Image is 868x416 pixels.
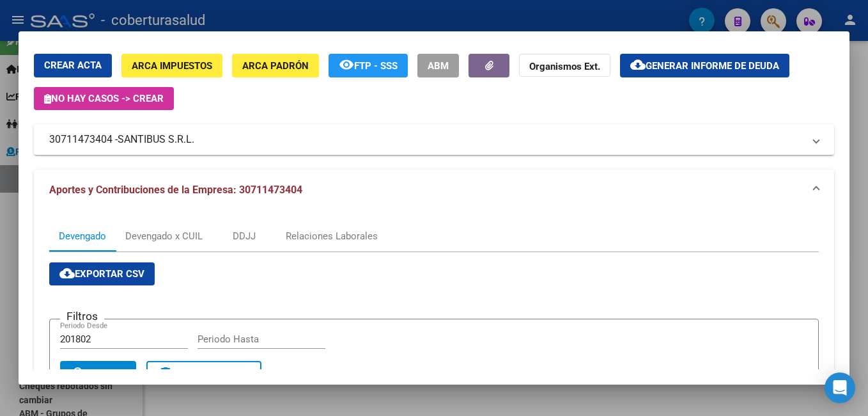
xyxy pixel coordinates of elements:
div: Relaciones Laborales [286,229,378,243]
div: Devengado x CUIL [125,229,203,243]
mat-icon: cloud_download [59,266,75,281]
mat-expansion-panel-header: 30711473404 -SANTIBUS S.R.L. [34,124,834,155]
button: No hay casos -> Crear [34,87,174,110]
button: Buscar [60,361,136,387]
button: FTP - SSS [329,54,408,77]
button: Crear Acta [34,54,112,77]
mat-icon: cloud_download [630,57,646,72]
div: Open Intercom Messenger [825,372,855,403]
button: Generar informe de deuda [620,54,789,77]
mat-expansion-panel-header: Aportes y Contribuciones de la Empresa: 30711473404 [34,170,834,211]
mat-icon: remove_red_eye [339,57,354,72]
span: Crear Acta [44,60,102,71]
div: DDJJ [233,229,256,243]
span: No hay casos -> Crear [44,93,164,104]
button: Exportar CSV [49,262,155,285]
span: Buscar [72,368,125,380]
span: Generar informe de deuda [646,60,779,72]
span: ARCA Padrón [242,60,309,72]
button: Borrar Filtros [146,361,261,387]
strong: Organismos Ext. [529,61,600,72]
span: Aportes y Contribuciones de la Empresa: 30711473404 [49,184,302,196]
mat-panel-title: 30711473404 - [49,132,803,147]
span: SANTIBUS S.R.L. [118,132,194,147]
span: Exportar CSV [59,268,144,280]
mat-icon: delete [158,365,173,381]
button: Organismos Ext. [519,54,610,77]
div: Devengado [59,229,106,243]
span: ARCA Impuestos [132,60,212,72]
button: ARCA Padrón [232,54,319,77]
h3: Filtros [60,309,104,323]
button: ABM [417,54,459,77]
mat-icon: search [72,365,87,381]
button: ARCA Impuestos [121,54,222,77]
span: Borrar Filtros [158,368,250,380]
span: ABM [428,60,449,72]
span: FTP - SSS [354,60,398,72]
